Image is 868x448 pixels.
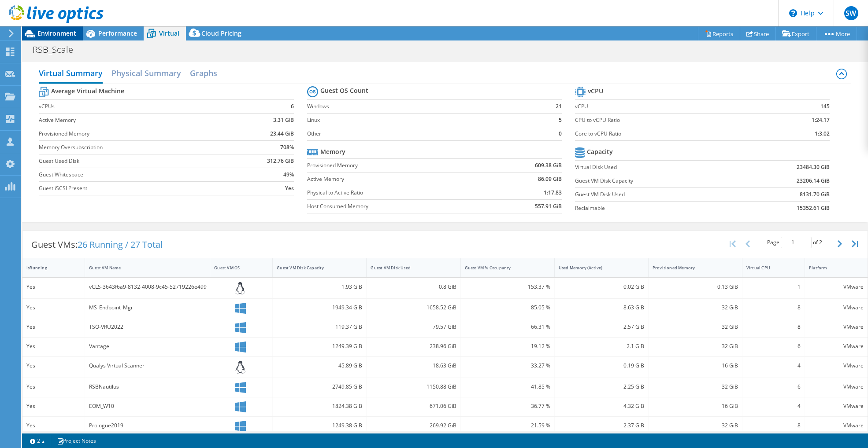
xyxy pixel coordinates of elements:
[559,322,644,332] div: 2.57 GiB
[809,265,853,271] div: Platform
[214,265,258,271] div: Guest VM OS
[89,401,206,411] div: EOM_W10
[89,382,206,392] div: RSBNautilus
[740,27,776,40] a: Share
[24,435,51,446] a: 2
[89,282,206,292] div: vCLS-3643f6a9-8132-4008-9c45-52719226e499
[465,265,540,271] div: Guest VM % Occupancy
[575,204,742,213] label: Reclaimable
[559,401,644,411] div: 4.32 GiB
[800,190,830,199] b: 8131.70 GiB
[575,190,742,199] label: Guest VM Disk Used
[285,184,294,193] b: Yes
[575,129,763,138] label: Core to vCPU Ratio
[820,102,830,111] b: 145
[746,401,801,411] div: 4
[559,342,644,351] div: 2.1 GiB
[746,421,801,430] div: 8
[307,161,488,170] label: Provisioned Memory
[39,170,233,179] label: Guest Whitespace
[844,6,858,20] span: SW
[277,342,362,351] div: 1249.39 GiB
[746,303,801,312] div: 8
[39,143,233,152] label: Memory Oversubscription
[371,382,456,392] div: 1150.88 GiB
[270,129,294,138] b: 23.44 GiB
[277,401,362,411] div: 1824.38 GiB
[465,382,550,392] div: 41.85 %
[280,143,294,152] b: 708%
[277,265,352,271] div: Guest VM Disk Capacity
[812,116,830,125] b: 1:24.17
[653,322,738,332] div: 32 GiB
[809,322,864,332] div: VMware
[465,282,550,292] div: 153.37 %
[39,157,233,165] label: Guest Used Disk
[51,435,102,446] a: Project Notes
[26,361,81,371] div: Yes
[26,401,81,411] div: Yes
[797,204,830,213] b: 15352.61 GiB
[465,401,550,411] div: 36.77 %
[815,129,830,138] b: 1:3.02
[559,282,644,292] div: 0.02 GiB
[575,116,763,125] label: CPU to vCPU Ratio
[78,239,163,250] span: 26 Running / 27 Total
[653,342,738,351] div: 32 GiB
[307,129,538,138] label: Other
[291,102,294,111] b: 6
[39,116,233,125] label: Active Memory
[559,116,562,125] b: 5
[371,421,456,430] div: 269.92 GiB
[653,303,738,312] div: 32 GiB
[809,342,864,351] div: VMware
[89,265,195,271] div: Guest VM Name
[538,175,562,184] b: 86.09 GiB
[307,188,488,197] label: Physical to Active Ratio
[26,382,81,392] div: Yes
[371,361,456,371] div: 18.63 GiB
[89,342,206,351] div: Vantage
[559,382,644,392] div: 2.25 GiB
[746,265,790,271] div: Virtual CPU
[51,87,124,95] b: Average Virtual Machine
[809,382,864,392] div: VMware
[371,401,456,411] div: 671.06 GiB
[559,129,562,138] b: 0
[37,29,76,37] span: Environment
[819,239,822,246] span: 2
[789,9,797,17] svg: \n
[809,282,864,292] div: VMware
[809,401,864,411] div: VMware
[39,129,233,138] label: Provisioned Memory
[159,29,179,37] span: Virtual
[277,421,362,430] div: 1249.38 GiB
[98,29,137,37] span: Performance
[277,303,362,312] div: 1949.34 GiB
[89,303,206,312] div: MS_Endpoint_Mgr
[535,202,562,211] b: 557.91 GiB
[746,282,801,292] div: 1
[26,322,81,332] div: Yes
[465,421,550,430] div: 21.59 %
[535,161,562,170] b: 609.38 GiB
[307,102,538,111] label: Windows
[307,175,488,184] label: Active Memory
[89,421,206,430] div: Prologue2019
[26,265,70,271] div: IsRunning
[89,361,206,371] div: Qualys Virtual Scanner
[575,176,742,185] label: Guest VM Disk Capacity
[746,342,801,351] div: 6
[22,231,171,258] div: Guest VMs:
[746,361,801,371] div: 4
[698,27,740,40] a: Reports
[556,102,562,111] b: 21
[465,303,550,312] div: 85.05 %
[39,64,103,84] h2: Virtual Summary
[89,322,206,332] div: TSO-VRU2022
[465,322,550,332] div: 66.31 %
[653,382,738,392] div: 32 GiB
[273,116,294,125] b: 3.31 GiB
[746,382,801,392] div: 6
[587,147,613,156] b: Capacity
